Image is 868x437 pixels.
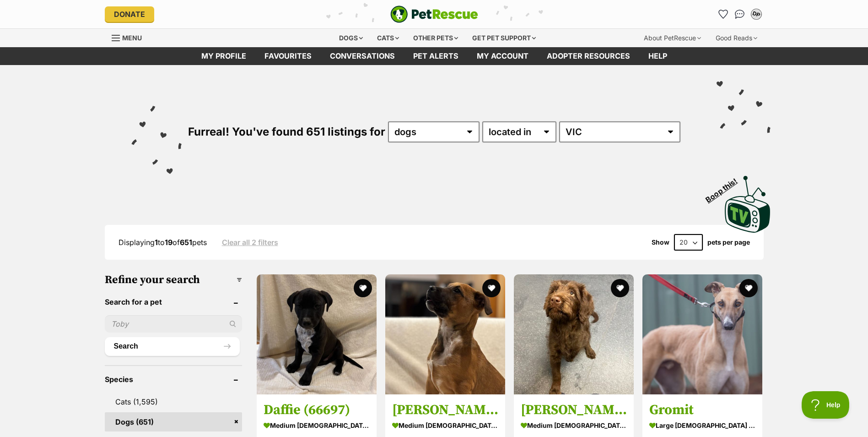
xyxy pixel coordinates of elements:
h3: Gromit [649,401,755,419]
a: Donate [105,6,154,22]
div: Other pets [407,29,464,47]
strong: medium [DEMOGRAPHIC_DATA] Dog [264,419,370,432]
h3: Daffie (66697) [264,401,370,419]
span: Displaying to of pets [119,238,207,247]
iframe: Help Scout Beacon - Open [802,391,850,419]
header: Search for a pet [105,298,242,306]
h3: Refine your search [105,273,242,286]
img: PetRescue TV logo [725,176,771,233]
img: logo-e224e6f780fb5917bec1dbf3a21bbac754714ae5b6737aabdf751b685950b380.svg [390,5,478,23]
a: conversations [321,47,404,65]
button: favourite [354,279,372,297]
button: Search [105,337,240,355]
span: Furreal! You've found 651 listings for [188,125,385,138]
a: Pet alerts [404,47,468,65]
a: Favourites [255,47,321,65]
img: chat-41dd97257d64d25036548639549fe6c8038ab92f7586957e7f3b1b290dea8141.svg [735,10,744,19]
div: Dogs [333,29,369,47]
a: Cats (1,595) [105,392,242,411]
a: Menu [112,29,148,45]
a: PetRescue [390,5,478,23]
strong: medium [DEMOGRAPHIC_DATA] Dog [392,419,498,432]
img: Rosie (66694) - Staffordshire Bull Terrier Dog [385,274,505,394]
a: Conversations [733,7,747,22]
header: Species [105,375,242,383]
strong: 1 [155,238,158,247]
div: Cats [371,29,405,47]
img: Daffie (66697) - Staffordshire Bull Terrier Dog [257,274,377,394]
button: favourite [482,279,501,297]
button: My account [747,5,766,23]
strong: large [DEMOGRAPHIC_DATA] Dog [649,419,755,432]
span: Menu [122,34,142,42]
a: Favourites [716,7,731,22]
ul: Account quick links [716,7,764,22]
div: About PetRescue [637,29,707,47]
button: favourite [611,279,629,297]
strong: 19 [165,238,173,247]
h3: [PERSON_NAME] [521,401,627,419]
a: Boop this! [725,168,771,235]
div: Get pet support [466,29,542,47]
button: favourite [740,279,758,297]
a: My profile [192,47,255,65]
a: Clear all 2 filters [222,238,278,246]
img: Rupert - Labradoodle Dog [514,274,634,394]
a: Adopter resources [538,47,639,65]
div: Good Reads [709,29,764,47]
a: Dogs (651) [105,412,242,432]
a: My account [468,47,538,65]
span: Boop this! [704,171,746,204]
h3: [PERSON_NAME] (66694) [392,401,498,419]
div: DP [750,8,762,20]
span: Show [652,239,669,246]
strong: 651 [180,238,192,247]
label: pets per page [707,239,750,246]
strong: medium [DEMOGRAPHIC_DATA] Dog [521,419,627,432]
input: Toby [105,315,242,333]
img: Gromit - Greyhound Dog [642,274,762,394]
a: Help [639,47,676,65]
